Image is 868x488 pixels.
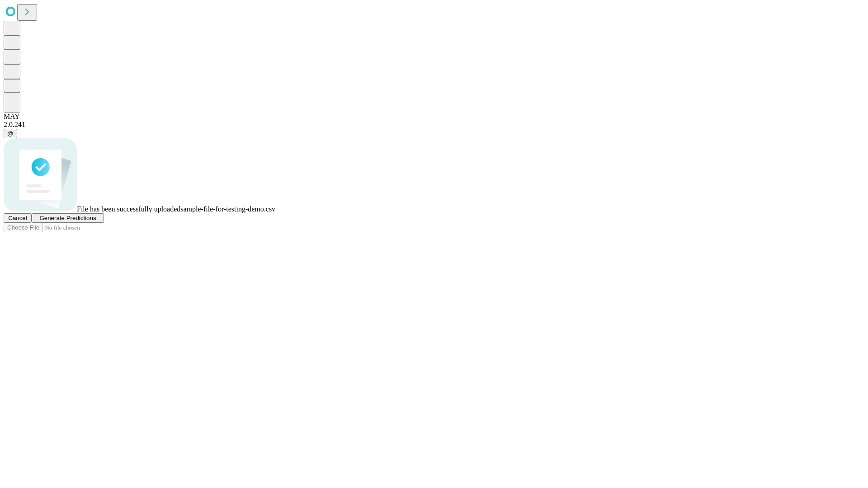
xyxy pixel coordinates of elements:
div: 2.0.241 [4,121,864,129]
span: File has been successfully uploaded [77,205,180,213]
span: @ [7,130,14,137]
button: @ [4,129,17,138]
span: Generate Predictions [39,215,96,221]
div: MAY [4,113,864,121]
button: Generate Predictions [32,213,104,223]
button: Cancel [4,213,32,223]
span: Cancel [8,215,27,221]
span: sample-file-for-testing-demo.csv [180,205,275,213]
